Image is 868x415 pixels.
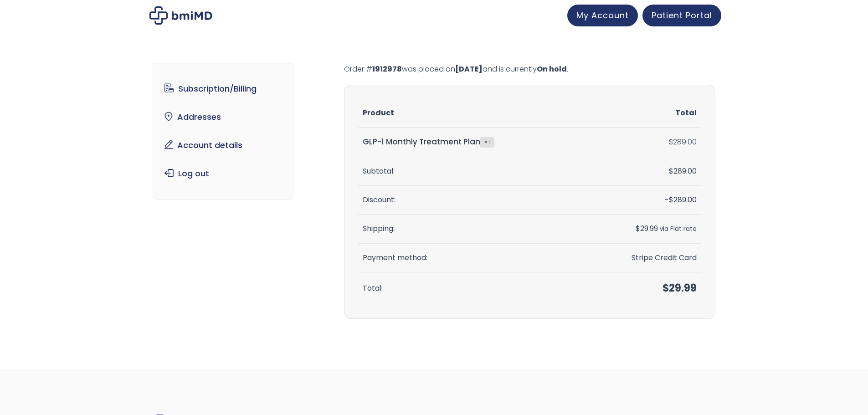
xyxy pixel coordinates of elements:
[663,281,669,295] span: $
[583,244,701,272] td: Stripe Credit Card
[652,10,712,21] span: Patient Portal
[358,186,583,215] th: Discount:
[358,215,583,243] th: Shipping:
[669,166,673,176] span: $
[567,5,638,26] a: My Account
[372,64,402,74] mark: 1912978
[537,64,567,74] mark: On hold
[583,99,701,128] th: Total
[160,79,286,98] a: Subscription/Billing
[669,195,673,205] span: $
[160,108,286,127] a: Addresses
[583,186,701,215] td: -
[149,6,212,25] img: My account
[358,99,583,128] th: Product
[663,281,697,295] span: 29.99
[358,244,583,272] th: Payment method:
[576,10,629,21] span: My Account
[642,5,721,26] a: Patient Portal
[669,137,697,147] bdi: 289.00
[160,164,286,183] a: Log out
[660,225,697,233] small: via Flat rate
[358,128,583,157] td: GLP-1 Monthly Treatment Plan
[358,157,583,186] th: Subtotal:
[669,166,697,176] span: 289.00
[455,64,483,74] mark: [DATE]
[344,63,715,76] p: Order # was placed on and is currently .
[636,223,640,234] span: $
[153,63,293,200] nav: Account pages
[480,137,494,147] strong: × 1
[669,195,697,205] span: 289.00
[669,137,673,147] span: $
[160,136,286,155] a: Account details
[358,272,583,305] th: Total:
[636,223,658,234] span: 29.99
